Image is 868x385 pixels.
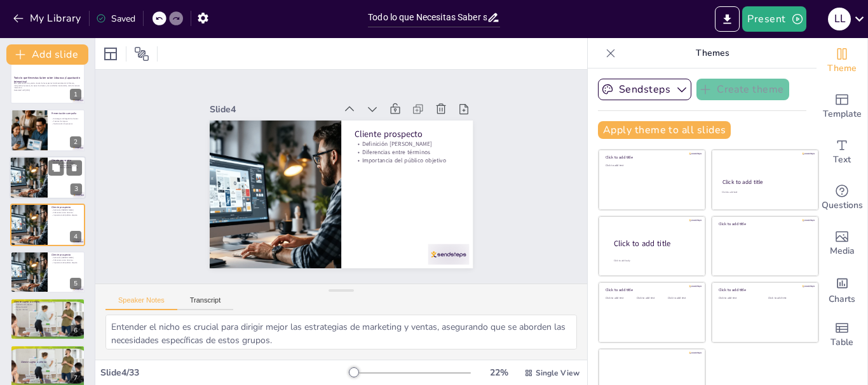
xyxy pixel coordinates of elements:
[10,109,85,151] div: https://cdn.sendsteps.com/images/logo/sendsteps_logo_white.pnghttps://cdn.sendsteps.com/images/lo...
[827,62,857,75] span: Theme
[51,120,81,122] p: Fuentes de ingreso
[70,89,81,100] div: 1
[536,368,580,378] span: Single View
[210,103,336,115] div: Slide 4
[606,297,634,300] div: Click to add text
[10,298,85,340] div: https://cdn.sendsteps.com/images/logo/sendsteps_logo_white.pnghttps://cdn.sendsteps.com/images/lo...
[51,209,81,212] p: Definición [PERSON_NAME]
[21,361,78,365] p: Cliente sujeto a crédito
[96,13,135,25] div: Saved
[10,156,86,199] div: https://cdn.sendsteps.com/images/logo/sendsteps_logo_white.pnghttps://cdn.sendsteps.com/images/lo...
[833,153,851,167] span: Text
[14,308,81,311] p: Ingreso mínimo
[722,191,806,194] div: Click to add text
[355,156,460,164] p: Importancia del público objetivo
[828,8,851,30] div: L L
[70,325,81,336] div: 6
[21,375,77,378] p: Validación de criterios
[51,122,81,124] p: Optimización de procesos
[606,164,696,167] div: Click to add text
[606,155,696,160] div: Click to add title
[21,380,77,382] p: Ingreso mínimo
[831,336,853,349] span: Table
[51,214,81,216] p: Importancia del público objetivo
[105,296,177,310] button: Speaker Notes
[70,278,81,289] div: 5
[100,367,349,379] div: Slide 4 / 33
[828,6,851,32] button: L L
[51,206,81,209] p: Cliente prospecto
[719,221,810,226] div: Click to add title
[6,44,88,65] button: Add slide
[10,8,86,29] button: My Library
[10,62,85,104] div: 1
[105,315,577,349] textarea: Entender el nicho es crucial para dirigir mejor las estrategias de marketing y ventas, asegurando...
[722,178,807,186] div: Click to add title
[51,256,81,259] p: Definición [PERSON_NAME]
[668,297,696,300] div: Click to add text
[817,266,867,312] div: Add charts and graphs
[817,312,867,358] div: Add a table
[51,117,81,120] p: Estrategias de llegada de clientes
[614,259,694,262] div: Click to add body
[177,296,234,310] button: Transcript
[614,238,695,249] div: Click to add title
[355,140,460,148] p: Definición [PERSON_NAME]
[696,79,789,100] button: Create theme
[817,84,867,129] div: Add ready made slides
[817,175,867,221] div: Get real-time input from your audience
[51,212,81,214] p: Diferencias entre términos
[70,136,81,148] div: 2
[100,44,121,64] div: Layout
[742,6,806,32] button: Present
[637,297,665,300] div: Click to add text
[355,128,460,140] p: Cliente prospecto
[14,82,81,89] p: Esta presentación te guiará a través de los aspectos fundamentales de la libranza, incluyendo el ...
[830,244,855,258] span: Media
[822,199,863,212] span: Questions
[51,112,81,115] p: Presentación campaña
[817,38,867,84] div: Change the overall theme
[719,287,810,292] div: Click to add title
[48,160,64,175] button: Duplicate Slide
[51,253,81,257] p: Cliente prospecto
[606,287,696,292] div: Click to add title
[134,46,149,62] span: Position
[368,8,487,27] input: Insert title
[51,164,82,167] p: Diferencias entre términos
[10,251,85,293] div: https://cdn.sendsteps.com/images/logo/sendsteps_logo_white.pnghttps://cdn.sendsteps.com/images/lo...
[10,204,85,245] div: https://cdn.sendsteps.com/images/logo/sendsteps_logo_white.pnghttps://cdn.sendsteps.com/images/lo...
[14,300,81,304] p: Cliente sujeto a crédito
[719,297,759,300] div: Click to add text
[829,292,855,306] span: Charts
[51,166,82,169] p: Importancia del público objetivo
[817,129,867,175] div: Add text boxes
[598,79,691,100] button: Sendsteps
[484,367,514,379] div: 22 %
[51,162,82,164] p: Definición [PERSON_NAME]
[715,6,740,32] button: Export to PowerPoint
[817,221,867,266] div: Add images, graphics, shapes or video
[51,259,81,261] p: Diferencias entre términos
[355,148,460,157] p: Diferencias entre términos
[768,297,808,300] div: Click to add text
[51,261,81,264] p: Importancia del público objetivo
[14,306,81,308] p: Rango de edad
[621,38,804,69] p: Themes
[598,121,731,139] button: Apply theme to all slides
[70,372,81,384] div: 7
[51,158,82,162] p: Cliente prospecto
[823,107,862,121] span: Template
[71,183,82,195] div: 3
[70,231,81,242] div: 4
[14,304,81,306] p: Validación de criterios
[67,160,82,175] button: Delete Slide
[14,76,80,83] strong: Todo lo que Necesitas Saber sobre Libranza: ¡Capacitación Interactiva!
[14,89,81,92] p: Generated with [URL]
[21,378,77,381] p: Rango de edad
